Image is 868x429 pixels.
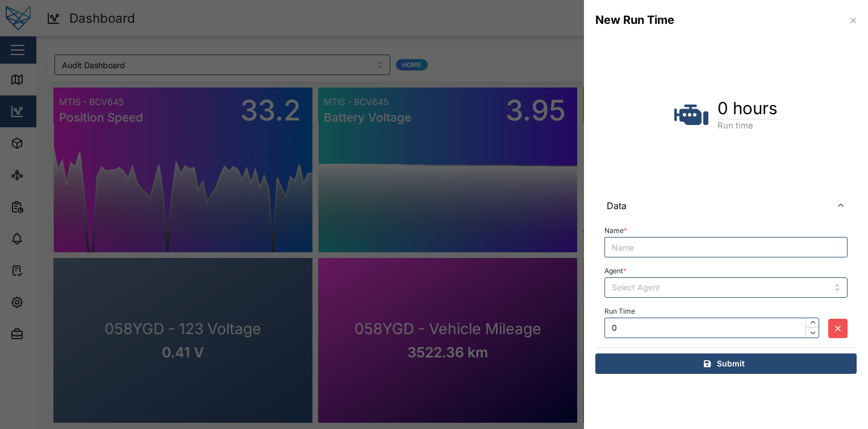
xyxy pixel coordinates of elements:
input: Name [604,237,848,257]
div: Run time [717,119,778,132]
span: Data [607,191,823,220]
span: Submit [717,354,745,373]
label: Run Time [604,307,635,315]
div: New Run Time [595,11,674,29]
label: Name [604,227,627,235]
input: Enter run time [604,318,819,338]
input: Select Agent [604,277,848,298]
label: Agent [604,267,627,275]
h1: 0 hours [717,97,778,119]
